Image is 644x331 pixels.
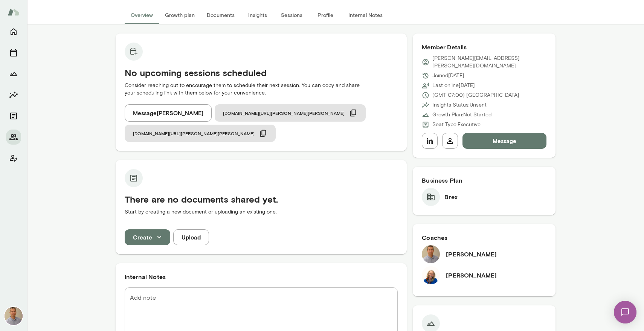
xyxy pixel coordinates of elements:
[215,104,366,122] button: [DOMAIN_NAME][URL][PERSON_NAME][PERSON_NAME]
[444,192,458,201] h6: Brex
[422,43,546,52] h6: Member Details
[422,266,440,284] img: Cathy Wright
[125,67,398,79] h5: No upcoming sessions scheduled
[6,66,21,81] button: Growth Plan
[125,208,398,216] p: Start by creating a new document or uploading an existing one.
[6,151,21,166] button: Client app
[125,272,398,281] h6: Internal Notes
[6,108,21,124] button: Documents
[125,229,170,245] button: Create
[6,45,21,60] button: Sessions
[133,130,255,136] span: [DOMAIN_NAME][URL][PERSON_NAME][PERSON_NAME]
[446,271,497,280] h6: [PERSON_NAME]
[6,87,21,102] button: Insights
[125,104,212,122] button: Message[PERSON_NAME]
[8,5,20,19] img: Mento
[241,6,275,24] button: Insights
[432,82,475,89] p: Last online [DATE]
[446,250,497,259] h6: [PERSON_NAME]
[342,6,389,24] button: Internal Notes
[432,92,519,99] p: (GMT-07:00) [GEOGRAPHIC_DATA]
[432,72,464,79] p: Joined [DATE]
[462,133,546,149] button: Message
[125,82,398,97] p: Consider reaching out to encourage them to schedule their next session. You can copy and share yo...
[223,110,345,116] span: [DOMAIN_NAME][URL][PERSON_NAME][PERSON_NAME]
[5,307,23,325] img: Kevin Au
[125,6,159,24] button: Overview
[432,111,491,119] p: Growth Plan: Not Started
[125,125,276,142] button: [DOMAIN_NAME][URL][PERSON_NAME][PERSON_NAME]
[159,6,201,24] button: Growth plan
[432,55,546,70] p: [PERSON_NAME][EMAIL_ADDRESS][PERSON_NAME][DOMAIN_NAME]
[308,6,342,24] button: Profile
[6,130,21,145] button: Members
[201,6,241,24] button: Documents
[422,245,440,263] img: Kevin Au
[125,193,398,205] h5: There are no documents shared yet.
[173,229,209,245] button: Upload
[275,6,308,24] button: Sessions
[422,176,546,185] h6: Business Plan
[422,233,546,242] h6: Coaches
[432,121,481,128] p: Seat Type: Executive
[432,101,487,109] p: Insights Status: Unsent
[6,24,21,39] button: Home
